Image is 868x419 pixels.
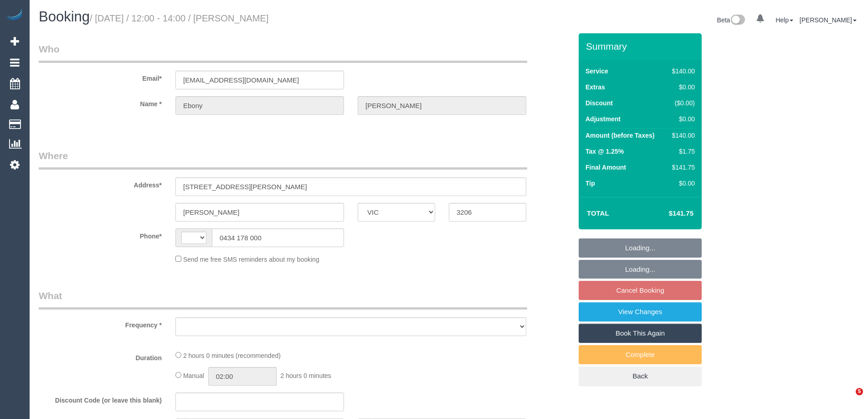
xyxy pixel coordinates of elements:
label: Discount [586,98,613,108]
label: Tax @ 1.25% [586,147,624,156]
input: Phone* [212,228,344,247]
label: Name * [32,96,169,109]
iframe: Intercom live chat [837,388,859,410]
a: Back [579,367,702,386]
input: First Name* [175,96,344,115]
a: [PERSON_NAME] [800,16,857,24]
label: Address* [32,177,169,190]
label: Service [586,67,608,76]
div: $1.75 [668,147,695,156]
a: Book This Again [579,324,702,343]
input: Post Code* [449,203,526,222]
small: / [DATE] / 12:00 - 14:00 / [PERSON_NAME] [90,13,269,23]
input: Suburb* [175,203,344,222]
a: View Changes [579,302,702,321]
span: Booking [39,9,90,25]
strong: Total [587,209,609,217]
label: Phone* [32,228,169,241]
div: $0.00 [668,114,695,124]
span: 5 [856,388,863,395]
span: 2 hours 0 minutes (recommended) [183,352,281,359]
label: Email* [32,71,169,83]
img: Automaid Logo [5,9,24,22]
input: Last Name* [358,96,526,115]
label: Tip [586,179,595,188]
legend: Where [39,149,527,170]
label: Discount Code (or leave this blank) [32,393,169,405]
img: New interface [730,15,745,26]
label: Frequency * [32,317,169,330]
div: $141.75 [668,163,695,172]
div: $0.00 [668,83,695,92]
div: $0.00 [668,179,695,188]
span: 2 hours 0 minutes [281,372,331,379]
span: Send me free SMS reminders about my booking [183,256,319,263]
input: Email* [175,71,344,89]
div: $140.00 [668,67,695,76]
h3: Summary [586,41,697,52]
legend: What [39,289,527,310]
label: Amount (before Taxes) [586,131,654,140]
div: ($0.00) [668,98,695,108]
label: Final Amount [586,163,626,172]
a: Beta [717,16,745,24]
div: $140.00 [668,131,695,140]
span: Manual [183,372,204,379]
label: Adjustment [586,114,621,124]
legend: Who [39,42,527,63]
a: Help [776,16,793,24]
h4: $141.75 [642,210,693,217]
label: Extras [586,83,605,92]
label: Duration [32,350,169,362]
